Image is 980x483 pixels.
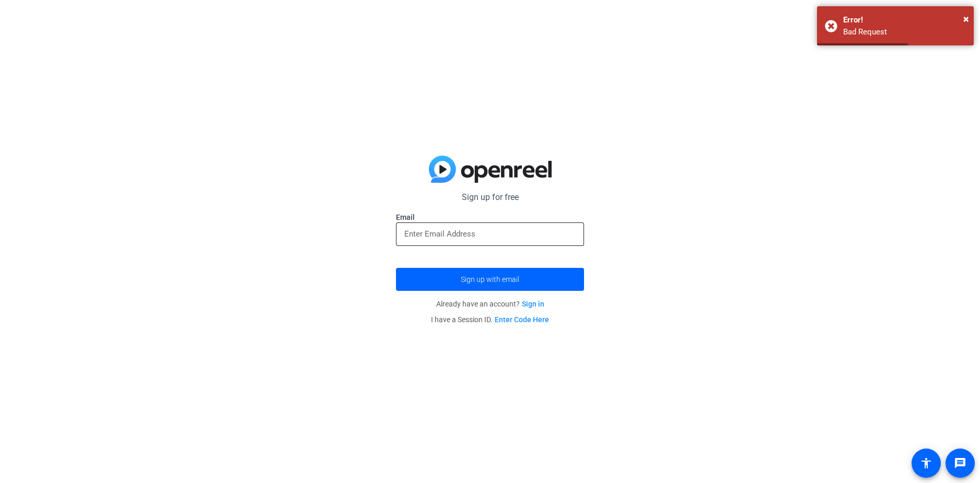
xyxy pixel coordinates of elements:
div: Bad Request [843,26,966,38]
a: Sign in [522,300,544,308]
span: Already have an account? [436,300,544,308]
p: Sign up for free [396,191,584,204]
label: Email [396,212,584,222]
mat-icon: accessibility [920,457,932,469]
img: blue-gradient.svg [429,156,552,183]
button: Sign up with email [396,268,584,291]
input: Enter Email Address [404,228,576,240]
div: Error! [843,14,966,26]
a: Enter Code Here [495,315,549,324]
span: × [963,13,969,25]
mat-icon: message [954,457,966,469]
button: Close [963,11,969,27]
span: I have a Session ID. [431,315,549,324]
